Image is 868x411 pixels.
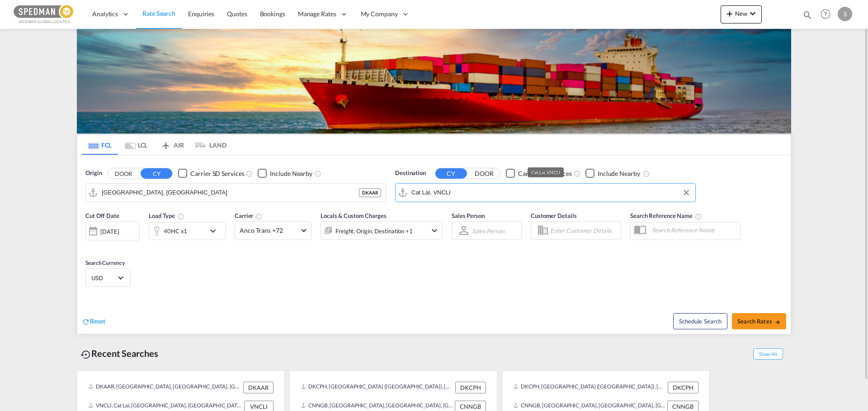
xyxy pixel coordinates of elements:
[361,9,398,18] span: My Company
[178,169,244,178] md-checkbox: Checkbox No Ink
[321,212,387,219] span: Locals & Custom Charges
[724,10,758,17] span: New
[102,186,359,199] input: Search by Port
[802,10,812,20] md-icon: icon-magnify
[647,223,741,237] input: Search Reference Name
[585,169,640,178] md-checkbox: Checkbox No Ink
[550,224,618,237] input: Enter Customer Details
[468,168,500,179] button: DOOR
[14,4,75,24] img: c12ca350ff1b11efb6b291369744d907.png
[208,226,223,236] md-icon: icon-chevron-down
[255,213,263,220] md-icon: The selected Trucker/Carrierwill be displayed in the rate results If the rates are from another f...
[240,226,298,235] span: Anco Trans +72
[673,313,727,329] button: Note: By default Schedule search will only considerorigin ports, destination ports and cut off da...
[359,188,381,197] div: DKAAR
[85,240,92,252] md-datepicker: Select
[643,170,650,177] md-icon: Unchecked: Ignores neighbouring ports when fetching rates.Checked : Includes neighbouring ports w...
[471,224,505,237] md-select: Sales Person
[82,318,90,326] md-icon: icon-refresh
[298,9,336,18] span: Manage Rates
[314,170,321,177] md-icon: Unchecked: Ignores neighbouring ports when fetching rates.Checked : Includes neighbouring ports w...
[301,382,453,393] div: DKCPH, Copenhagen (Kobenhavn), Denmark, Northern Europe, Europe
[118,135,154,155] md-tab-item: LCL
[77,155,791,334] div: Origin DOOR CY Checkbox No InkUnchecked: Search for CY (Container Yard) services for all selected...
[90,271,126,284] md-select: Select Currency: $ USDUnited States Dollar
[190,169,244,178] div: Carrier SD Services
[82,135,118,155] md-tab-item: FCL
[395,169,426,178] span: Destination
[77,29,791,134] img: LCL+%26+FCL+BACKGROUND.png
[695,213,702,220] md-icon: Your search will be saved by the below given name
[598,169,640,178] div: Include Nearby
[802,10,812,23] div: icon-magnify
[737,318,781,325] span: Search Rates
[108,168,139,179] button: DOOR
[77,343,162,364] div: Recent Searches
[724,8,735,19] md-icon: icon-plus 400-fg
[227,10,247,18] span: Quotes
[818,6,838,23] div: Help
[142,9,175,17] span: Rate Search
[154,135,190,155] md-tab-item: AIR
[190,135,226,155] md-tab-item: LAND
[90,317,105,325] span: Reset
[513,382,665,393] div: DKCPH, Copenhagen (Kobenhavn), Denmark, Northern Europe, Europe
[177,213,184,220] md-icon: icon-information-outline
[82,135,226,155] md-pagination-wrapper: Use the left and right arrow keys to navigate between tabs
[321,222,443,240] div: Freight Origin Destination Factory Stuffingicon-chevron-down
[679,186,693,199] button: Clear Input
[100,227,119,236] div: [DATE]
[164,225,187,237] div: 40HC x1
[85,259,125,266] span: Search Currency
[149,222,226,240] div: 40HC x1icon-chevron-down
[721,5,762,23] button: icon-plus 400-fgNewicon-chevron-down
[141,168,172,179] button: CY
[531,167,560,177] div: Cat Lai, VNCLI
[335,225,413,237] div: Freight Origin Destination Factory Stuffing
[574,170,581,177] md-icon: Unchecked: Search for CY (Container Yard) services for all selected carriers.Checked : Search for...
[452,212,485,219] span: Sales Person
[506,169,572,178] md-checkbox: Checkbox No Ink
[270,169,312,178] div: Include Nearby
[80,349,91,360] md-icon: icon-backup-restore
[753,348,783,360] span: Show All
[91,274,117,282] span: USD
[82,317,105,327] div: icon-refreshReset
[518,169,572,178] div: Carrier SD Services
[86,184,386,202] md-input-container: Aarhus, DKAAR
[188,10,214,18] span: Enquiries
[818,6,833,22] span: Help
[149,212,184,219] span: Load Type
[260,10,285,18] span: Bookings
[630,212,702,219] span: Search Reference Name
[732,313,786,329] button: Search Ratesicon-arrow-right
[246,170,253,177] md-icon: Unchecked: Search for CY (Container Yard) services for all selected carriers.Checked : Search for...
[396,184,695,202] md-input-container: Cat Lai, VNCLI
[411,186,691,199] input: Search by Port
[774,319,781,325] md-icon: icon-arrow-right
[243,382,274,393] div: DKAAR
[85,169,102,178] span: Origin
[85,222,140,240] div: [DATE]
[258,169,312,178] md-checkbox: Checkbox No Ink
[85,212,119,219] span: Cut Off Date
[668,382,698,393] div: DKCPH
[455,382,486,393] div: DKCPH
[838,7,852,21] div: S
[92,9,118,18] span: Analytics
[235,212,263,219] span: Carrier
[429,225,440,236] md-icon: icon-chevron-down
[88,382,241,393] div: DKAAR, Aarhus, Denmark, Northern Europe, Europe
[435,168,467,179] button: CY
[531,212,576,219] span: Customer Details
[160,140,171,147] md-icon: icon-airplane
[747,8,758,19] md-icon: icon-chevron-down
